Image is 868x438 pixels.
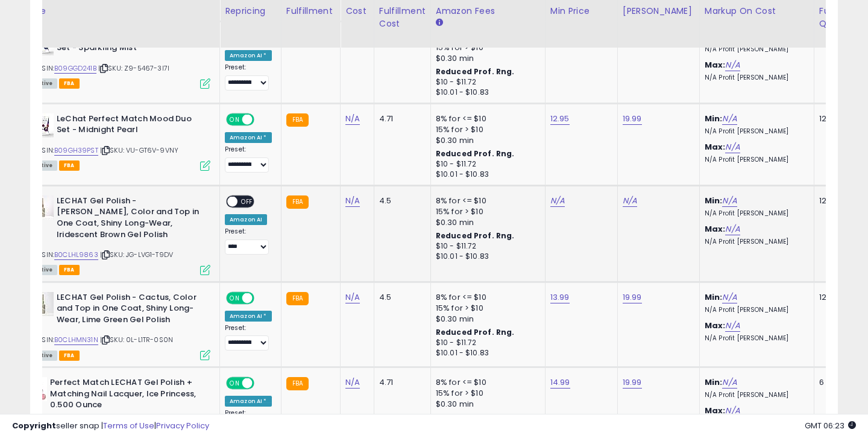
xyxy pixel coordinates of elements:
div: Amazon AI * [225,50,272,61]
a: N/A [722,113,737,125]
span: All listings currently available for purchase on Amazon [30,265,57,275]
div: Fulfillment Cost [379,5,426,30]
a: B09GH39PST [54,145,98,156]
b: Max: [705,223,726,235]
span: 2025-08-18 06:23 GMT [805,420,856,431]
b: Max: [705,320,726,331]
div: 12 [819,292,857,303]
div: 15% for > $10 [436,388,536,399]
div: 8% for <= $10 [436,377,536,388]
a: 12.95 [550,113,570,125]
span: OFF [253,293,272,303]
span: | SKU: VU-GT6V-9VNY [100,145,178,155]
small: FBA [286,292,309,305]
span: ON [227,114,242,124]
p: N/A Profit [PERSON_NAME] [705,391,805,399]
div: Repricing [225,5,276,17]
b: Min: [705,113,723,124]
span: OFF [253,114,272,124]
b: Reduced Prof. Rng. [436,327,515,337]
span: ON [227,293,242,303]
a: B09GGD241B [54,63,96,74]
div: 4.71 [379,377,421,388]
div: $10 - $11.72 [436,77,536,87]
a: 14.99 [550,376,570,389]
div: Amazon AI * [225,132,272,143]
small: FBA [286,195,309,209]
a: N/A [725,141,740,153]
b: Max: [705,141,726,153]
span: FBA [59,78,80,89]
div: [PERSON_NAME] [623,5,694,17]
a: Terms of Use [103,420,154,431]
div: 15% for > $10 [436,42,536,53]
div: $0.30 min [436,399,536,410]
span: FBA [59,351,80,361]
div: 4.71 [379,113,421,124]
div: 6 [819,377,857,388]
b: Reduced Prof. Rng. [436,148,515,159]
a: N/A [725,59,740,71]
b: LECHAT Gel Polish - Cactus, Color and Top in One Coat, Shiny Long-Wear, Lime Green Gel Polish [57,292,203,329]
a: Privacy Policy [156,420,209,431]
span: FBA [59,265,80,275]
div: $10.01 - $10.83 [436,348,536,358]
a: 19.99 [623,291,642,303]
span: FBA [59,160,80,171]
b: Min: [705,291,723,303]
div: seller snap | | [12,421,209,432]
div: $10.01 - $10.83 [436,87,536,98]
span: OFF [253,378,272,389]
div: 8% for <= $10 [436,292,536,303]
a: 19.99 [623,376,642,389]
b: LECHAT Gel Polish - [PERSON_NAME], Color and Top in One Coat, Shiny Long-Wear, Iridescent Brown G... [57,195,203,243]
p: N/A Profit [PERSON_NAME] [705,127,805,136]
p: N/A Profit [PERSON_NAME] [705,45,805,54]
span: OFF [237,196,257,206]
div: Preset: [225,324,272,351]
div: Title [27,5,215,17]
a: N/A [345,376,360,389]
div: Amazon AI * [225,396,272,407]
b: Reduced Prof. Rng. [436,66,515,77]
a: 13.99 [550,291,570,303]
b: LeChat Perfect Match Mood Duo Set - Midnight Pearl [57,113,203,139]
strong: Copyright [12,420,56,431]
a: 19.99 [623,113,642,125]
div: $10 - $11.72 [436,241,536,252]
a: N/A [722,291,737,303]
a: N/A [722,376,737,389]
div: Fulfillable Quantity [819,5,861,30]
b: Min: [705,376,723,388]
div: Min Price [550,5,612,17]
a: N/A [722,195,737,207]
div: Preset: [225,145,272,173]
div: Markup on Cost [705,5,809,17]
div: 15% for > $10 [436,206,536,217]
b: Max: [705,59,726,71]
a: N/A [345,291,360,303]
p: N/A Profit [PERSON_NAME] [705,209,805,218]
a: N/A [345,113,360,125]
div: 4.5 [379,195,421,206]
div: $10.01 - $10.83 [436,170,536,180]
small: FBA [286,377,309,390]
a: N/A [725,320,740,332]
b: Perfect Match LECHAT Gel Polish + Matching Nail Lacquer, Ice Princess, 0.500 Ounce [50,377,197,414]
div: ASIN: [30,31,210,87]
span: ON [227,378,242,389]
small: Amazon Fees. [436,17,443,28]
div: $0.30 min [436,217,536,228]
div: $10.01 - $10.83 [436,252,536,262]
b: Reduced Prof. Rng. [436,230,515,241]
div: Amazon Fees [436,5,540,17]
span: All listings currently available for purchase on Amazon [30,160,57,171]
a: N/A [550,195,565,207]
div: 15% for > $10 [436,303,536,314]
div: 12 [819,113,857,124]
div: 8% for <= $10 [436,113,536,124]
span: All listings currently available for purchase on Amazon [30,78,57,89]
div: 12 [819,195,857,206]
span: All listings currently available for purchase on Amazon [30,351,57,361]
span: | SKU: Z9-5467-3I7I [98,63,169,73]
